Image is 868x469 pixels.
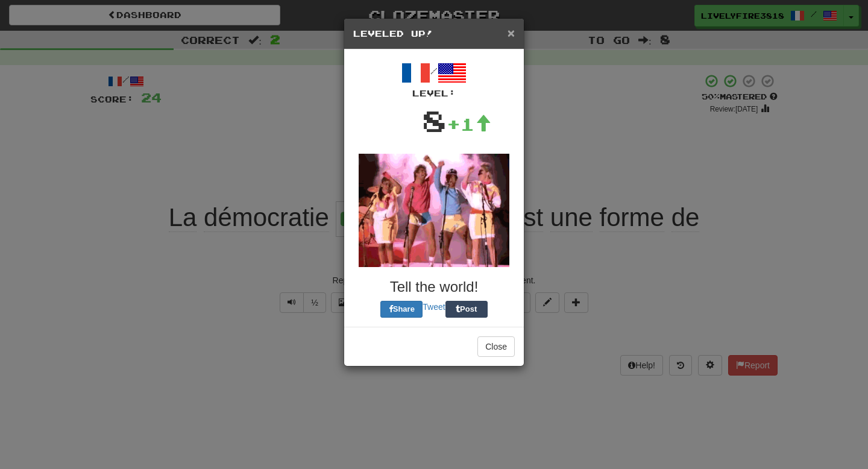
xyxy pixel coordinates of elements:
h3: Tell the world! [353,279,515,295]
button: Close [477,336,515,357]
div: +1 [447,112,491,136]
div: Level: [353,87,515,99]
img: dancing-0d422d2bf4134a41bd870944a7e477a280a918d08b0375f72831dcce4ed6eb41.gif [359,154,509,267]
button: Share [380,301,423,318]
div: 8 [422,99,447,142]
a: Tweet [423,302,445,312]
button: Post [445,301,488,318]
span: × [508,26,515,40]
h5: Leveled Up! [353,28,515,40]
button: Close [508,27,515,39]
div: / [353,58,515,99]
